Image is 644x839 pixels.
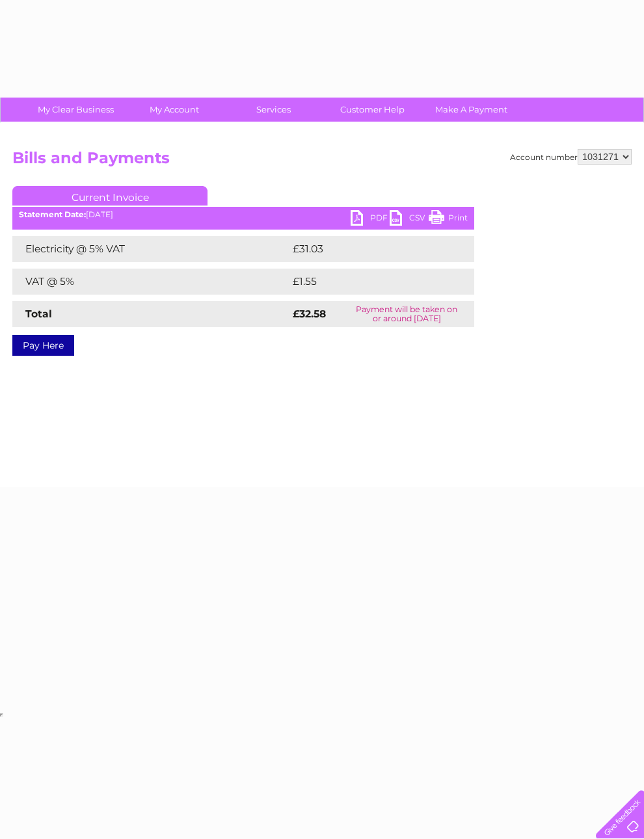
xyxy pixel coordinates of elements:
[12,269,289,295] td: VAT @ 5%
[22,98,129,122] a: My Clear Business
[339,301,474,327] td: Payment will be taken on or around [DATE]
[12,186,208,206] a: Current Invoice
[510,149,632,165] div: Account number
[220,98,327,122] a: Services
[418,98,525,122] a: Make A Payment
[12,236,289,262] td: Electricity @ 5% VAT
[429,210,468,229] a: Print
[19,209,86,219] b: Statement Date:
[25,308,52,320] strong: Total
[289,236,447,262] td: £31.03
[12,149,632,174] h2: Bills and Payments
[12,210,474,219] div: [DATE]
[319,98,426,122] a: Customer Help
[390,210,429,229] a: CSV
[289,269,442,295] td: £1.55
[121,98,228,122] a: My Account
[293,308,326,320] strong: £32.58
[12,335,74,356] a: Pay Here
[351,210,390,229] a: PDF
